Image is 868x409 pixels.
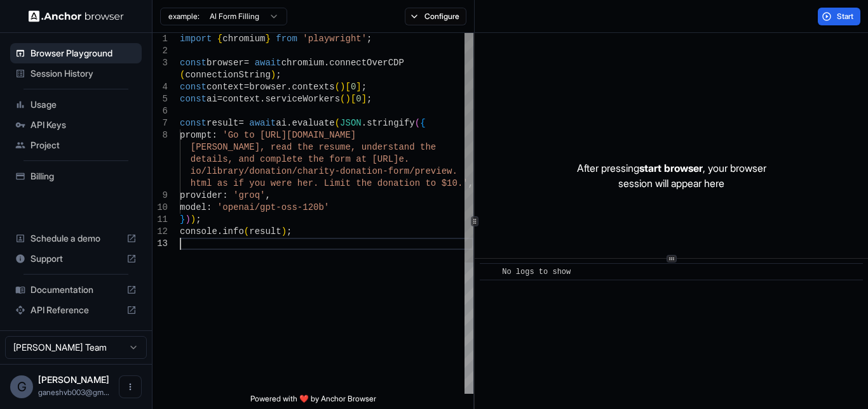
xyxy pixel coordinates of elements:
div: Billing [10,166,142,186]
span: ; [276,70,281,80]
span: . [287,82,292,92]
div: 13 [153,238,168,250]
span: : [207,202,212,212]
span: API Keys [31,119,137,131]
span: html as if you were her. Limit the donation to $10 [191,178,458,188]
span: ; [362,82,367,92]
span: ( [415,118,420,128]
span: 'Go to [URL][DOMAIN_NAME] [222,130,356,140]
span: connectOverCDP [329,58,404,68]
span: ) [345,94,350,104]
span: Ganesh Bhat [38,374,109,385]
div: 4 [153,81,168,93]
span: . [362,118,367,128]
span: ) [271,70,276,80]
span: ) [191,214,196,224]
span: ( [335,82,340,92]
span: ( [335,118,340,128]
span: ] [362,94,367,104]
span: io/library/donation/charity-donation-form/preview. [191,166,458,176]
div: 8 [153,129,168,141]
span: : [212,130,217,140]
span: ganeshvb003@gmail.com [38,387,109,397]
span: details, and complete the form at [URL] [191,154,399,164]
span: info [222,226,244,237]
span: context [222,94,260,104]
span: Project [31,139,137,152]
span: , [265,190,270,200]
div: Documentation [10,280,142,300]
span: = [244,58,249,68]
span: . [260,94,265,104]
div: 1 [153,33,168,45]
span: } [265,34,270,44]
span: . [287,118,292,128]
span: const [180,94,207,104]
span: .' [458,178,468,188]
span: chromium [281,58,324,68]
span: chromium [222,34,265,44]
span: evaluate [292,118,334,128]
span: 'groq' [233,190,265,200]
span: Usage [31,98,137,111]
span: 0 [356,94,361,104]
span: API Reference [31,304,121,316]
span: browser [249,82,287,92]
span: ​ [486,266,492,278]
span: = [238,118,243,128]
span: Billing [31,170,137,183]
div: 6 [153,105,168,117]
span: . [324,58,329,68]
div: Usage [10,94,142,115]
span: model [180,202,207,212]
span: { [420,118,425,128]
div: G [10,375,33,398]
span: No logs to show [502,268,571,276]
span: ( [180,70,185,80]
span: Session History [31,67,137,80]
span: connectionString [185,70,270,80]
span: [ [351,94,356,104]
div: 9 [153,190,168,202]
span: Powered with ❤️ by Anchor Browser [250,394,376,409]
span: . [217,226,222,237]
div: API Keys [10,115,142,135]
span: const [180,118,207,128]
span: ; [367,34,372,44]
span: Support [31,252,121,265]
span: [PERSON_NAME], read the resume, understand the [191,142,436,152]
span: = [244,82,249,92]
span: prompt [180,130,212,140]
div: 5 [153,93,168,105]
span: 0 [351,82,356,92]
span: browser [207,58,244,68]
span: ) [281,226,287,237]
span: : [222,190,227,200]
p: After pressing , your browser session will appear here [577,160,766,191]
span: 'playwright' [302,34,367,44]
span: ; [196,214,201,224]
div: Schedule a demo [10,228,142,249]
span: Documentation [31,283,121,296]
span: ( [244,226,249,237]
img: Anchor Logo [29,10,124,22]
span: ) [185,214,190,224]
span: Start [837,11,855,22]
span: stringify [367,118,415,128]
span: ai [207,94,217,104]
span: result [207,118,238,128]
span: console [180,226,217,237]
span: start browser [639,162,703,174]
div: 11 [153,214,168,226]
span: } [180,214,185,224]
div: 7 [153,117,168,129]
span: ; [287,226,292,237]
div: Support [10,249,142,269]
span: const [180,58,207,68]
span: serviceWorkers [265,94,340,104]
span: { [217,34,222,44]
div: 2 [153,45,168,57]
span: result [249,226,281,237]
div: Session History [10,63,142,84]
span: = [217,94,222,104]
